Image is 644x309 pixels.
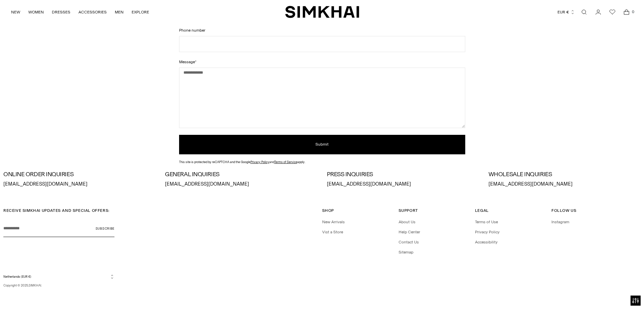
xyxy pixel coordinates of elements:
[285,5,359,18] a: SIMKHAI
[179,160,465,164] div: This site is protected by reCAPTCHA and the Google and apply.
[475,230,500,234] a: Privacy Policy
[488,181,641,188] p: [EMAIL_ADDRESS][DOMAIN_NAME]
[591,5,605,19] a: Go to the account page
[475,240,498,244] a: Accessibility
[179,135,465,154] button: Submit
[322,208,334,213] span: Shop
[322,230,343,234] a: Vist a Store
[3,283,114,288] p: Copyright © 2025, .
[399,208,418,213] span: Support
[577,5,591,19] a: Open search modal
[399,250,413,255] a: Sitemap
[488,171,641,178] h3: WHOLESALE INQUIRIES
[322,220,345,224] a: New Arrivals
[52,5,70,20] a: DRESSES
[28,5,44,20] a: WOMEN
[620,5,633,19] a: Open cart modal
[3,171,156,178] h3: ONLINE ORDER INQUIRIES
[274,160,297,164] a: Terms of Service
[327,181,479,188] p: [EMAIL_ADDRESS][DOMAIN_NAME]
[179,59,465,65] label: Message
[551,208,576,213] span: Follow Us
[399,220,415,224] a: About Us
[630,9,636,15] span: 0
[115,5,124,20] a: MEN
[3,208,110,213] span: RECEIVE SIMKHAI UPDATES AND SPECIAL OFFERS:
[96,220,114,237] button: Subscribe
[78,5,107,20] a: ACCESSORIES
[165,171,317,178] h3: GENERAL INQUIRIES
[132,5,149,20] a: EXPLORE
[475,208,489,213] span: Legal
[327,171,479,178] h3: PRESS INQUIRIES
[3,274,114,279] button: Netherlands (EUR €)
[11,5,20,20] a: NEW
[557,5,575,20] button: EUR €
[29,283,41,287] a: SIMKHAI
[250,160,269,164] a: Privacy Policy
[179,27,465,33] label: Phone number
[165,181,317,188] p: [EMAIL_ADDRESS][DOMAIN_NAME]
[606,5,619,19] a: Wishlist
[551,220,569,224] a: Instagram
[3,181,156,188] p: [EMAIL_ADDRESS][DOMAIN_NAME]
[399,230,420,234] a: Help Center
[399,240,419,244] a: Contact Us
[475,220,498,224] a: Terms of Use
